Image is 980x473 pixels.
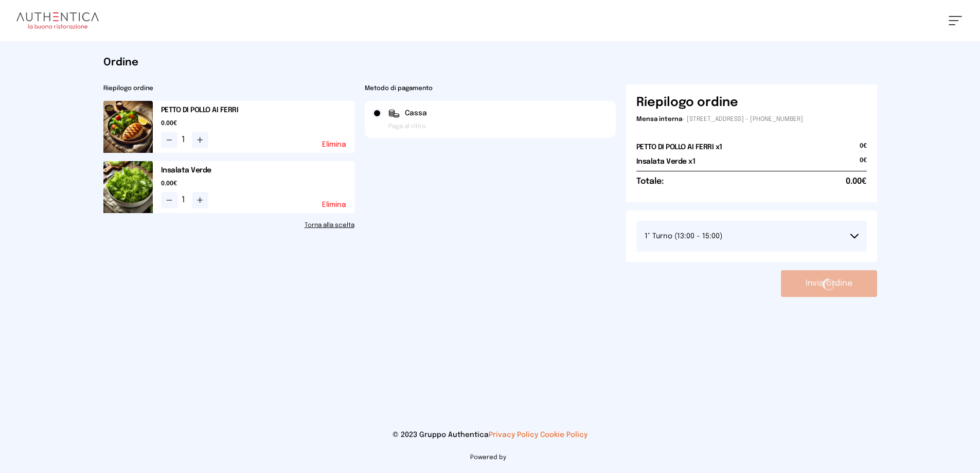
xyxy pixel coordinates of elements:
[636,221,867,252] button: 1° Turno (13:00 - 15:00)
[103,101,153,153] img: media
[636,116,682,122] span: Mensa interna
[636,156,696,167] h2: Insalata Verde x1
[161,105,354,115] h2: PETTO DI POLLO AI FERRI
[103,161,153,213] img: media
[182,134,188,146] span: 1
[405,108,427,118] span: Cassa
[322,201,346,208] button: Elimina
[860,142,867,156] span: 0€
[470,453,506,462] span: Powered by
[16,12,99,29] img: logo.8f33a47.png
[103,221,354,230] a: Torna alla scelta
[365,84,616,93] h2: Metodo di pagamento
[636,176,664,188] h6: Totale:
[489,431,538,439] a: Privacy Policy
[636,95,738,111] h6: Riepilogo ordine
[636,115,867,124] p: - [STREET_ADDRESS] - [PHONE_NUMBER]
[388,122,426,131] span: Paga al ritiro
[182,194,188,206] span: 1
[846,176,867,188] span: 0.00€
[161,180,354,188] span: 0.00€
[16,430,964,440] p: © 2023 Gruppo Authentica
[161,119,354,128] span: 0.00€
[103,56,877,70] h1: Ordine
[645,233,722,240] span: 1° Turno (13:00 - 15:00)
[860,156,867,171] span: 0€
[540,431,587,439] a: Cookie Policy
[322,141,346,148] button: Elimina
[636,142,722,152] h2: PETTO DI POLLO AI FERRI x1
[103,84,354,93] h2: Riepilogo ordine
[161,165,354,176] h2: Insalata Verde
